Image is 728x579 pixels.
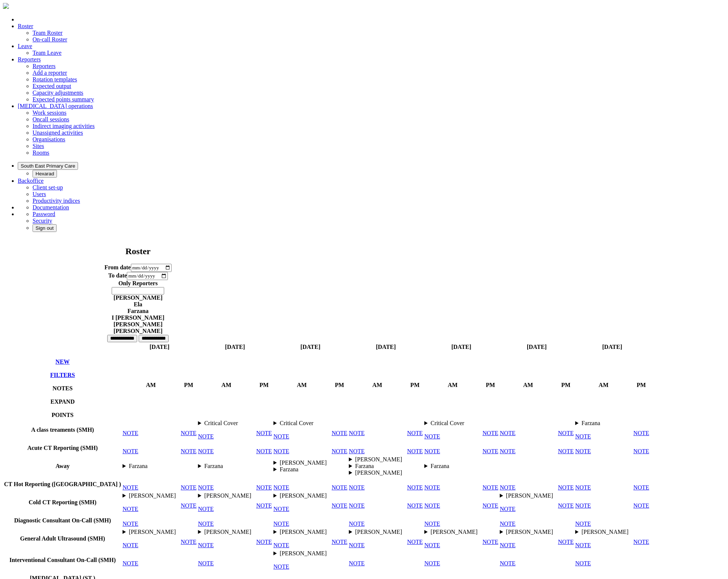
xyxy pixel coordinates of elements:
[500,448,516,454] a: NOTE
[500,492,556,499] div: Completing spreadsheets 09:00 - 12:00
[33,36,67,43] a: On-call Roster
[122,542,138,548] a: NOTE
[349,343,423,351] th: [DATE]
[274,466,348,473] summary: Farzana
[51,412,74,418] a: collapse/expand expected points
[33,191,46,197] a: Users
[18,162,78,170] button: South East Primary Care
[256,351,272,419] th: PM
[198,529,254,535] div: XR MSK 09:00 - 12:00
[33,170,57,178] button: Hexarad
[575,542,591,548] a: NOTE
[349,502,365,509] a: NOTE
[122,521,138,527] a: NOTE
[500,351,557,419] th: AM
[633,539,649,545] a: NOTE
[274,506,289,512] a: NOTE
[33,218,52,224] a: Security
[575,529,632,535] div: XR Paediatrics 09:00 - 12:00
[424,448,440,454] a: NOTE
[349,456,423,463] div: Day off due to on call 00:00 - 23:59
[482,351,499,419] th: PM
[181,430,197,436] a: NOTE
[274,420,330,427] summary: Critical Cover
[118,280,158,286] label: Only Reporters
[122,492,179,499] summary: [PERSON_NAME]
[575,448,591,454] a: NOTE
[424,521,440,527] a: NOTE
[274,529,330,535] div: Completing spreadsheets 09:00 - 12:00
[122,463,196,469] div: Annual Leave 00:00 - 23:59
[424,529,481,535] summary: [PERSON_NAME]
[53,385,72,391] a: show/hide notes
[332,448,348,454] a: NOTE
[575,521,591,527] a: NOTE
[33,136,65,142] a: Organisations
[424,463,498,469] div: Annual Leave 00:00 - 23:59
[104,264,131,270] label: From date
[424,433,440,440] a: NOTE
[482,448,498,454] a: NOTE
[424,420,481,427] div: 09:00 - 12:00
[4,477,121,491] th: CT Hot Reporting (ST )
[349,430,365,436] a: NOTE
[500,343,574,351] th: [DATE]
[122,343,197,351] th: [DATE]
[274,492,330,499] div: General CT 09:00 - 20:00
[3,3,9,9] img: brand-opti-rad-logos-blue-and-white-d2f68631ba2948856bd03f2d395fb146ddc8fb01b4b6e9315ea85fa773367...
[33,198,80,204] a: Productivity indices
[33,83,71,89] a: Expected output
[349,351,406,419] th: AM
[4,294,272,301] div: [PERSON_NAME]
[424,560,440,566] a: NOTE
[500,506,516,512] a: NOTE
[122,529,179,535] div: Completing spreadsheets 09:00 - 12:00
[332,484,348,491] a: NOTE
[4,328,272,334] div: [PERSON_NAME]
[256,484,272,491] a: NOTE
[274,484,289,491] a: NOTE
[4,528,121,549] th: General Adult Ultrasound (SMH)
[558,502,574,509] a: NOTE
[4,314,272,321] div: I [PERSON_NAME]
[122,484,138,491] a: NOTE
[558,430,574,436] a: NOTE
[633,351,650,419] th: PM
[331,351,348,419] th: PM
[424,502,440,509] a: NOTE
[33,90,83,96] a: Capacity adjustments
[256,539,272,545] a: NOTE
[4,321,272,328] div: [PERSON_NAME]
[274,420,330,427] div: Completing spreadsheets 09:00 - 12:00
[349,521,365,527] a: NOTE
[4,246,272,256] h2: Roster
[4,301,272,308] div: Ela
[407,430,423,436] a: NOTE
[198,492,254,499] div: CT Paediatrics 09:00 - 12:00
[197,351,255,419] th: AM
[18,23,33,29] a: Roster
[18,43,32,49] a: Leave
[500,521,516,527] a: NOTE
[4,420,121,440] th: A class treaments (SMH)
[197,343,272,351] th: [DATE]
[4,308,272,314] div: Farzana
[33,184,63,191] a: Client set-up
[256,502,272,509] a: NOTE
[633,502,649,509] a: NOTE
[33,50,61,56] a: Team Leave
[575,560,591,566] a: NOTE
[349,529,406,535] summary: [PERSON_NAME]
[33,116,69,122] a: Oncall sessions
[198,463,272,469] summary: Farzana
[407,448,423,454] a: NOTE
[274,460,348,466] div: Day off due to on call 00:00 - 23:59
[256,430,272,436] a: NOTE
[274,529,330,535] summary: [PERSON_NAME]
[33,211,55,217] a: Password
[500,529,556,535] summary: [PERSON_NAME]
[407,351,423,419] th: PM
[633,430,649,436] a: NOTE
[50,398,74,405] a: collapse/expand entries
[33,204,69,211] a: Documentation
